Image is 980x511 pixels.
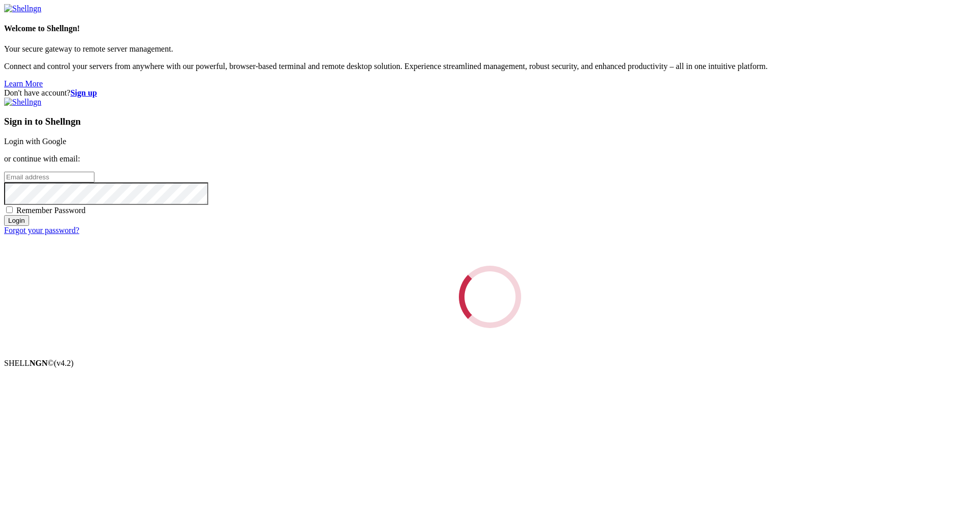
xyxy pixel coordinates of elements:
h3: Sign in to Shellngn [4,116,976,127]
input: Login [4,215,29,226]
a: Sign up [70,88,97,97]
span: SHELL © [4,359,73,367]
a: Forgot your password? [4,226,79,235]
div: Loading... [447,254,533,340]
b: NGN [30,359,48,367]
p: or continue with email: [4,154,976,164]
a: Learn More [4,79,43,88]
img: Shellngn [4,98,41,107]
h4: Welcome to Shellngn! [4,24,976,33]
p: Your secure gateway to remote server management. [4,44,976,54]
span: 4.2.0 [54,359,74,367]
input: Email address [4,172,94,182]
div: Don't have account? [4,88,976,98]
img: Shellngn [4,4,41,13]
p: Connect and control your servers from anywhere with our powerful, browser-based terminal and remo... [4,62,976,71]
a: Login with Google [4,137,66,146]
input: Remember Password [6,206,13,213]
span: Remember Password [16,206,86,215]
